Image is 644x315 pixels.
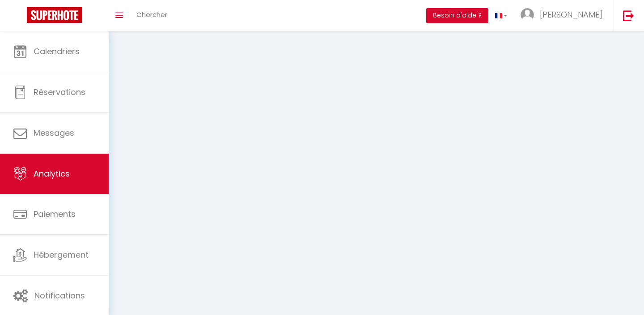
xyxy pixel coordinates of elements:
[27,7,82,23] img: Super Booking
[136,10,167,19] span: Chercher
[34,86,85,98] span: Réservations
[426,8,488,23] button: Besoin d'aide ?
[521,8,534,22] img: ...
[34,208,76,220] span: Paiements
[623,10,634,21] img: logout
[34,249,89,260] span: Hébergement
[34,127,74,138] span: Messages
[34,46,80,57] span: Calendriers
[34,290,85,301] span: Notifications
[540,9,602,20] span: [PERSON_NAME]
[34,168,70,179] span: Analytics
